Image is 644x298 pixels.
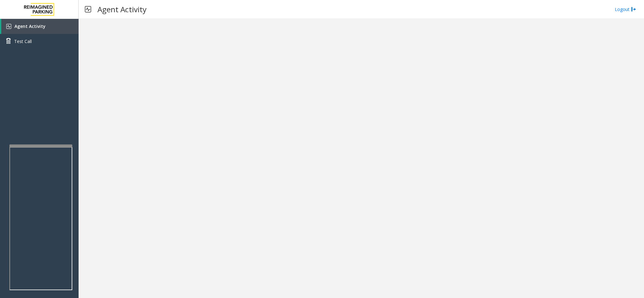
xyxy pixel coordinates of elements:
a: Agent Activity [1,19,79,34]
img: logout [631,6,636,13]
a: Logout [615,6,636,13]
img: pageIcon [85,2,91,17]
h3: Agent Activity [94,2,150,17]
span: Test Call [14,38,32,45]
span: Agent Activity [14,23,46,29]
img: 'icon' [6,24,11,29]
